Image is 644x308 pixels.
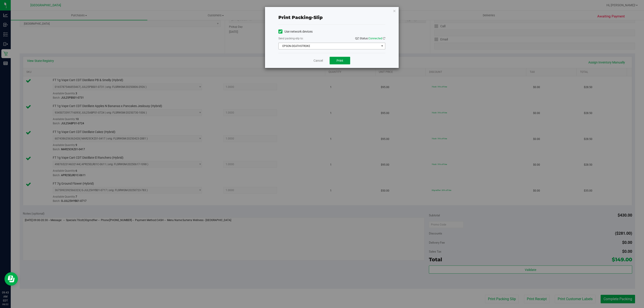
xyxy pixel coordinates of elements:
label: Use network devices [278,29,313,34]
span: Print [337,59,343,62]
span: EPSON-DEATHSTROKE [279,43,379,49]
a: Cancel [314,58,323,63]
span: Connected [369,37,382,40]
iframe: Resource center [4,272,18,286]
label: Send packing-slip to: [278,36,303,40]
span: QZ Status: [355,37,385,40]
span: Print packing-slip [278,15,323,20]
button: Print [330,57,350,64]
span: select [379,43,385,49]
